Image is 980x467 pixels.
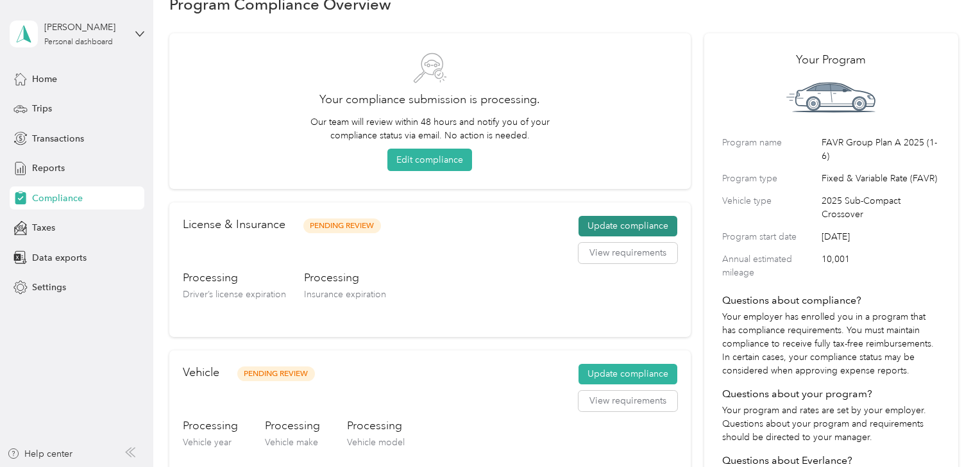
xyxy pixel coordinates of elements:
h3: Processing [347,418,405,434]
h2: License & Insurance [183,216,285,233]
h2: Vehicle [183,364,219,381]
p: Your program and rates are set by your employer. Questions about your program and requirements sh... [722,404,940,444]
span: Data exports [32,251,87,265]
p: Your employer has enrolled you in a program that has compliance requirements. You must maintain c... [722,310,940,377]
span: FAVR Group Plan A 2025 (1-6) [822,136,940,163]
button: Help center [7,447,72,461]
span: Insurance expiration [304,289,386,300]
iframe: Everlance-gr Chat Button Frame [908,395,980,467]
span: Settings [32,281,66,294]
span: Fixed & Variable Rate (FAVR) [822,172,940,185]
span: Trips [32,102,52,115]
span: Vehicle year [183,437,232,448]
button: View requirements [579,243,677,263]
button: Update compliance [579,364,677,384]
span: Pending Review [237,366,315,381]
span: [DATE] [822,230,940,243]
h2: Your Program [722,51,940,69]
label: Program start date [722,230,817,243]
button: View requirements [579,391,677,411]
span: Transactions [32,132,84,145]
h3: Processing [304,270,386,286]
span: Pending Review [303,218,381,233]
h3: Processing [183,270,286,286]
label: Program name [722,136,817,163]
button: Edit compliance [387,149,472,171]
span: Driver’s license expiration [183,289,286,300]
span: Compliance [32,192,83,205]
span: Reports [32,161,65,175]
p: Our team will review within 48 hours and notify you of your compliance status via email. No actio... [304,115,555,142]
h4: Questions about your program? [722,386,940,402]
span: Taxes [32,221,55,234]
div: [PERSON_NAME] [44,20,124,34]
label: Program type [722,172,817,185]
h2: Your compliance submission is processing. [187,91,673,108]
span: Vehicle make [265,437,318,448]
div: Personal dashboard [44,38,113,46]
span: Home [32,72,57,86]
label: Annual estimated mileage [722,252,817,279]
h4: Questions about compliance? [722,293,940,308]
h3: Processing [265,418,320,434]
button: Update compliance [579,216,677,236]
span: 2025 Sub-Compact Crossover [822,194,940,221]
h3: Processing [183,418,238,434]
span: 10,001 [822,252,940,279]
span: Vehicle model [347,437,405,448]
label: Vehicle type [722,194,817,221]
